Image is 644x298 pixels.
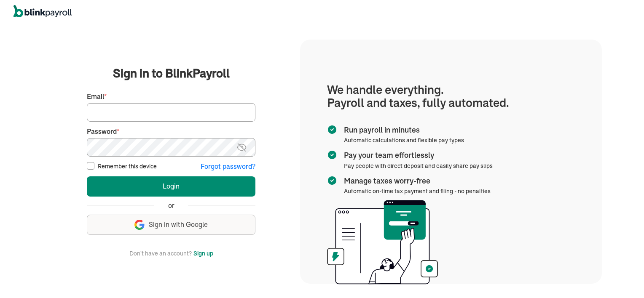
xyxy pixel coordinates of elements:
button: Sign up [193,248,213,258]
span: or [168,201,174,210]
img: logo [13,5,72,18]
img: checkmark [327,176,337,186]
span: Automatic on-time tax payment and filing - no penalties [344,187,491,195]
span: Run payroll in minutes [344,125,461,136]
span: Manage taxes worry-free [344,176,487,186]
button: Sign in with Google [87,215,255,235]
span: Pay people with direct deposit and easily share pay slips [344,162,493,170]
img: checkmark [327,150,337,160]
span: Sign in to BlinkPayroll [113,65,230,82]
label: Password [87,127,255,136]
label: Remember this device [98,162,157,170]
span: Sign in with Google [149,220,208,229]
input: Your email address [87,103,255,122]
img: checkmark [327,125,337,135]
img: eye [236,142,247,152]
span: Pay your team effortlessly [344,150,489,161]
h1: We handle everything. Payroll and taxes, fully automated. [327,83,575,109]
span: Automatic calculations and flexible pay types [344,136,464,144]
label: Email [87,92,255,101]
button: Forgot password? [201,162,255,171]
img: illustration [327,200,438,285]
span: Don't have an account? [129,248,192,258]
button: Login [87,176,255,197]
img: google [134,220,145,230]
